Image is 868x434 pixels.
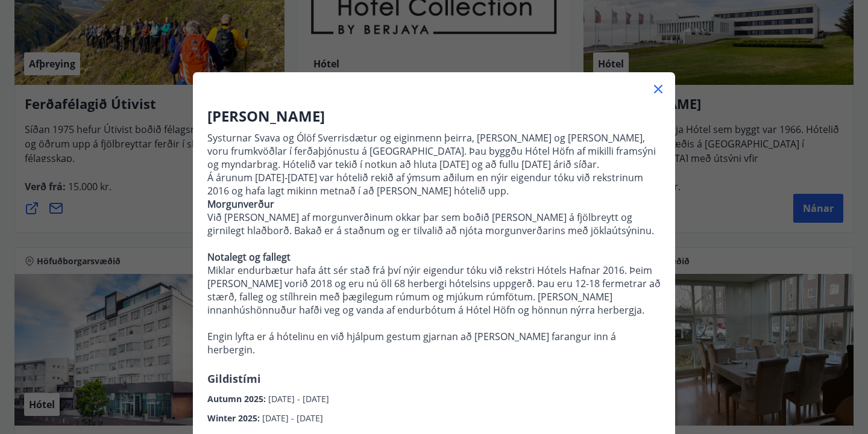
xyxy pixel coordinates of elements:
[207,412,262,424] span: Winter 2025 :
[207,197,274,211] strong: Morgunverður
[207,393,268,405] span: Autumn 2025 :
[262,412,323,424] span: [DATE] - [DATE]
[207,131,661,197] p: Systurnar Svava og Ólöf Sverrisdætur og eiginmenn þeirra, [PERSON_NAME] og [PERSON_NAME], voru fr...
[268,393,329,405] span: [DATE] - [DATE]
[207,197,661,356] p: Við [PERSON_NAME] af morgunverðinum okkar þar sem boðið [PERSON_NAME] á fjölbreytt og girnilegt h...
[207,371,261,386] span: Gildistími
[207,106,661,126] h3: [PERSON_NAME]
[207,250,291,264] strong: Notalegt og fallegt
